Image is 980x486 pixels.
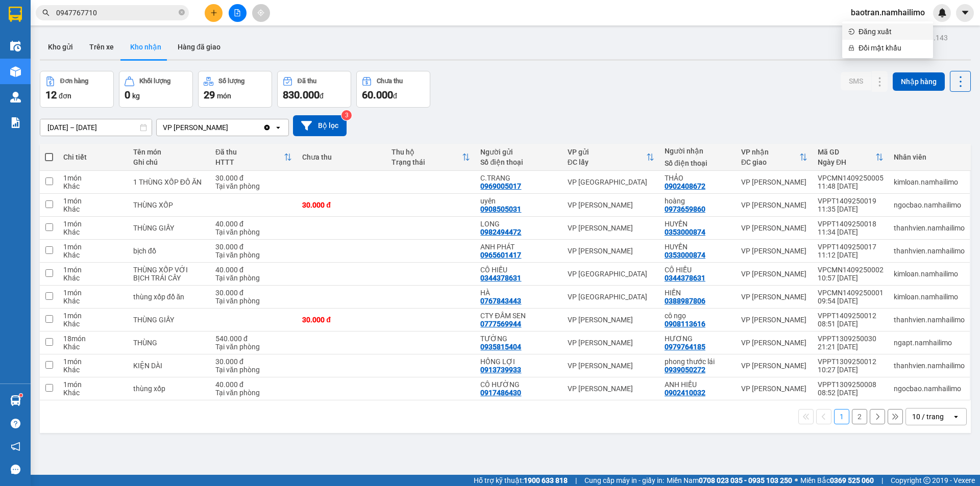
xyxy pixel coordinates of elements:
[63,389,123,397] div: Khác
[665,389,705,397] div: 0902410032
[474,475,568,486] span: Hỗ trợ kỹ thuật:
[480,197,557,205] div: uyên
[125,89,130,101] span: 0
[859,26,927,37] span: Đăng xuất
[215,366,292,374] div: Tại văn phòng
[818,274,884,282] div: 10:57 [DATE]
[818,389,884,397] div: 08:52 [DATE]
[215,389,292,397] div: Tại văn phòng
[480,182,521,190] div: 0969005017
[59,92,71,100] span: đơn
[252,4,270,22] button: aim
[568,316,654,324] div: VP [PERSON_NAME]
[302,153,381,161] div: Chưa thu
[480,251,521,259] div: 0965601417
[302,201,381,209] div: 30.000 đ
[741,293,807,301] div: VP [PERSON_NAME]
[63,251,123,259] div: Khác
[818,357,884,366] div: VPPT1309250012
[894,316,965,324] div: thanhvien.namhailimo
[575,475,577,486] span: |
[63,153,123,161] div: Chi tiết
[362,89,393,101] span: 60.000
[952,413,960,421] svg: open
[480,335,557,343] div: TƯỜNG
[480,274,521,282] div: 0344378631
[480,357,557,366] div: HỒNG LỢI
[665,380,731,389] div: ANH HIẾU
[229,4,247,22] button: file-add
[133,158,205,166] div: Ghi chú
[859,42,927,54] span: Đổi mật khẩu
[480,266,557,274] div: CÔ HIẾU
[45,89,57,101] span: 12
[274,123,282,132] svg: open
[741,178,807,186] div: VP [PERSON_NAME]
[133,247,205,255] div: bịch đồ
[480,243,557,251] div: ANH PHÁT
[665,159,731,167] div: Số điện thoại
[818,243,884,251] div: VPPT1409250017
[818,228,884,236] div: 11:34 [DATE]
[741,316,807,324] div: VP [PERSON_NAME]
[480,228,521,236] div: 0982494472
[10,92,21,103] img: warehouse-icon
[298,78,316,85] div: Đã thu
[480,289,557,297] div: HÀ
[813,144,889,171] th: Toggle SortBy
[736,144,813,171] th: Toggle SortBy
[215,158,284,166] div: HTTT
[133,316,205,324] div: THÙNG GIẤY
[210,9,217,16] span: plus
[63,320,123,328] div: Khác
[480,320,521,328] div: 0777569944
[818,343,884,351] div: 21:21 [DATE]
[277,71,351,108] button: Đã thu830.000đ
[800,475,874,486] span: Miền Bắc
[179,9,185,15] span: close-circle
[40,119,152,136] input: Select a date range.
[568,385,654,393] div: VP [PERSON_NAME]
[818,174,884,182] div: VPCMN1409250005
[9,7,22,22] img: logo-vxr
[894,385,965,393] div: ngocbao.namhailimo
[480,312,557,320] div: CTY ĐẦM SEN
[63,274,123,282] div: Khác
[818,197,884,205] div: VPPT1409250019
[63,243,123,251] div: 1 món
[665,312,731,320] div: cô ngọ
[356,71,430,108] button: Chưa thu60.000đ
[11,419,20,428] span: question-circle
[818,289,884,297] div: VPCMN1409250001
[215,243,292,251] div: 30.000 đ
[293,115,347,136] button: Bộ lọc
[568,339,654,347] div: VP [PERSON_NAME]
[133,178,205,186] div: 1 THÙNG XỐP ĐỒ ĂN
[10,117,21,128] img: solution-icon
[56,7,177,18] input: Tìm tên, số ĐT hoặc mã đơn
[665,289,731,297] div: HIỀN
[912,412,944,422] div: 10 / trang
[894,178,965,186] div: kimloan.namhailimo
[63,182,123,190] div: Khác
[741,148,799,156] div: VP nhận
[63,220,123,228] div: 1 món
[741,201,807,209] div: VP [PERSON_NAME]
[818,148,875,156] div: Mã GD
[229,122,230,133] input: Selected VP Phạm Ngũ Lão.
[524,476,568,484] strong: 1900 633 818
[894,247,965,255] div: thanhvien.namhailimo
[263,123,271,132] svg: Clear value
[215,251,292,259] div: Tại văn phòng
[320,92,324,100] span: đ
[818,266,884,274] div: VPCMN1409250002
[665,251,705,259] div: 0353000874
[665,228,705,236] div: 0353000874
[377,78,403,85] div: Chưa thu
[923,477,930,484] span: copyright
[894,270,965,278] div: kimloan.namhailimo
[480,380,557,389] div: CÔ HƯỜNG
[665,266,731,274] div: CÔ HIẾU
[818,335,884,343] div: VPPT1309250030
[302,316,381,324] div: 30.000 đ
